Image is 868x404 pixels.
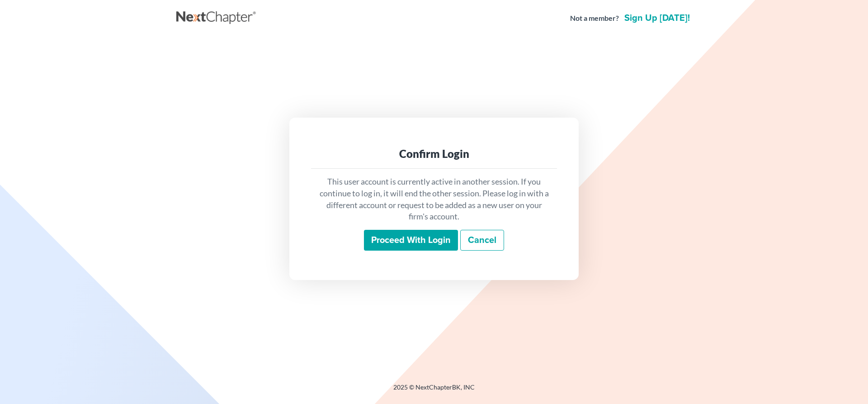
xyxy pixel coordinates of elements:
[318,147,550,161] div: Confirm Login
[364,230,458,251] input: Proceed with login
[176,383,692,399] div: 2025 © NextChapterBK, INC
[318,176,550,223] p: This user account is currently active in another session. If you continue to log in, it will end ...
[623,14,692,23] a: Sign up [DATE]!
[460,230,504,251] a: Cancel
[570,13,619,24] strong: Not a member?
